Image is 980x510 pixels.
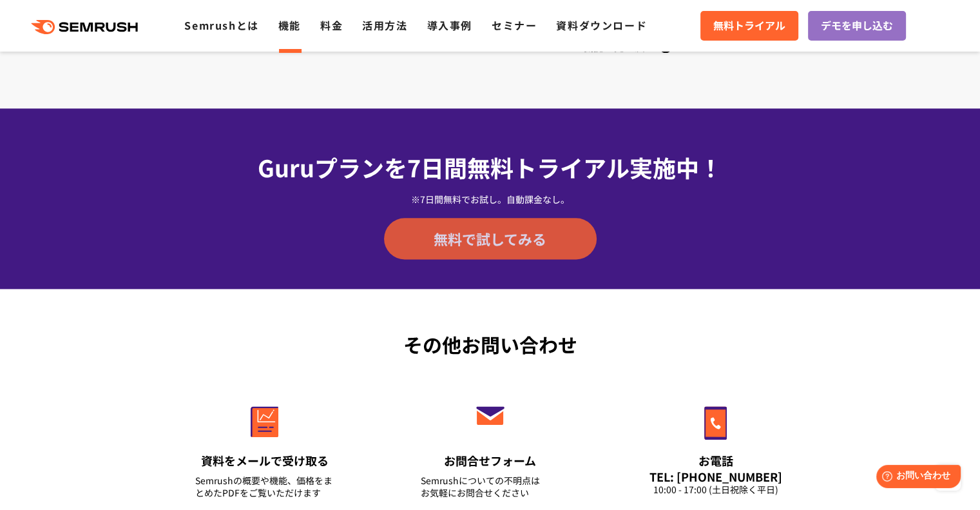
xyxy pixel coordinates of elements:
[152,193,829,206] div: ※7日間無料でお試し。自動課金なし。
[421,475,560,499] div: Semrushについての不明点は お気軽にお問合せください
[713,17,785,34] span: 無料トライアル
[808,11,906,41] a: デモを申し込む
[646,453,785,469] div: お電話
[278,17,301,33] a: 機能
[421,453,560,469] div: お問合せフォーム
[195,453,334,469] div: 資料をメールで受け取る
[434,229,546,248] span: 無料で試してみる
[646,484,785,496] div: 10:00 - 17:00 (土日祝除く平日)
[320,17,343,33] a: 料金
[865,460,966,496] iframe: Help widget launcher
[556,17,647,33] a: 資料ダウンロード
[700,11,798,41] a: 無料トライアル
[646,469,785,484] div: TEL: [PHONE_NUMBER]
[467,150,722,184] span: 無料トライアル実施中！
[427,17,472,33] a: 導入事例
[152,150,829,184] div: Guruプランを7日間
[152,330,829,359] div: その他お問い合わせ
[384,218,597,259] a: 無料で試してみる
[492,17,537,33] a: セミナー
[184,17,258,33] a: Semrushとは
[362,17,407,33] a: 活用方法
[821,17,893,34] span: デモを申し込む
[195,475,334,499] div: Semrushの概要や機能、価格をまとめたPDFをご覧いただけます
